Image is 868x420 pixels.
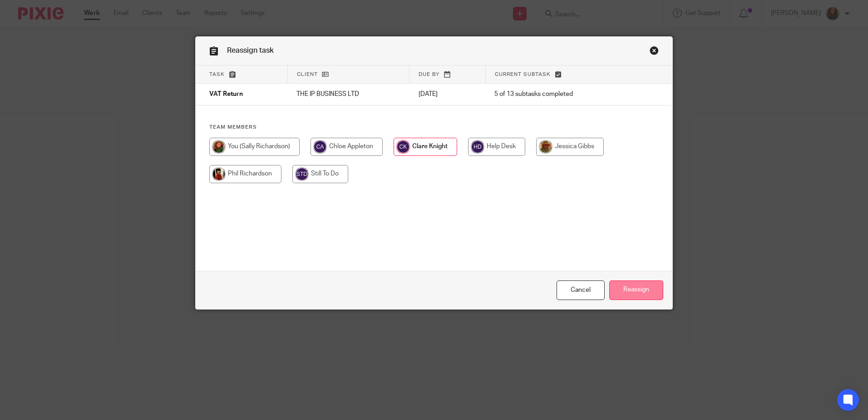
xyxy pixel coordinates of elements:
[419,72,439,77] span: Due by
[650,46,659,58] a: Close this dialog window
[209,72,225,77] span: Task
[209,124,659,131] h4: Team members
[557,280,605,300] a: Close this dialog window
[227,47,274,54] span: Reassign task
[419,90,476,99] p: [DATE]
[609,280,663,300] input: Reassign
[485,84,631,105] td: 5 of 13 subtasks completed
[297,72,318,77] span: Client
[296,90,400,99] p: THE IP BUSINESS LTD
[495,72,551,77] span: Current subtask
[209,91,243,98] span: VAT Return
